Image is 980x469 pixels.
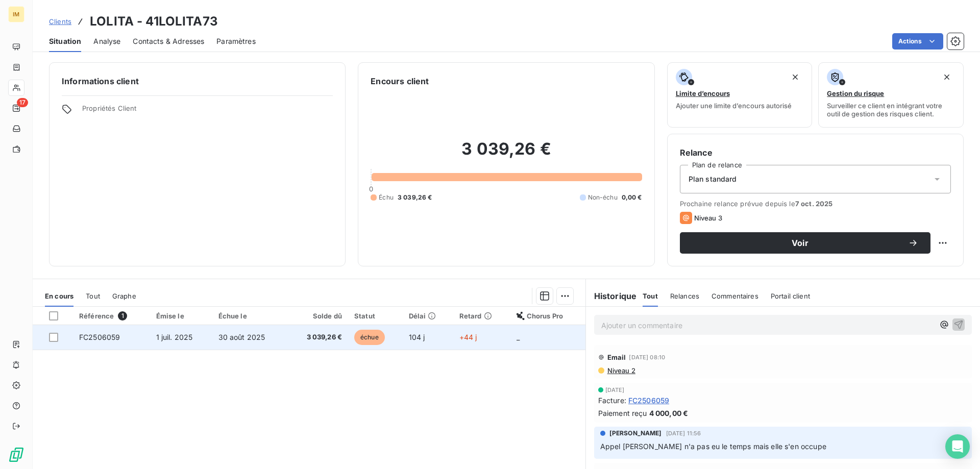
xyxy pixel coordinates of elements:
[371,75,429,87] h6: Encours client
[689,174,737,184] span: Plan standard
[605,387,625,393] span: [DATE]
[622,193,642,202] span: 0,00 €
[79,333,120,341] span: FC2506059
[827,102,955,118] span: Surveiller ce client en intégrant votre outil de gestion des risques client.
[680,232,930,254] button: Voir
[694,214,722,222] span: Niveau 3
[82,104,333,118] span: Propriétés Client
[93,36,120,46] span: Analyse
[945,434,970,459] div: Open Intercom Messenger
[628,395,669,406] span: FC2506059
[409,312,447,320] div: Délai
[293,332,342,342] span: 3 039,26 €
[607,353,626,361] span: Email
[45,292,73,300] span: En cours
[156,333,193,341] span: 1 juil. 2025
[795,200,833,208] span: 7 oct. 2025
[17,98,28,107] span: 17
[90,12,218,31] h3: LOLITA - 41LOLITA73
[606,366,635,375] span: Niveau 2
[459,312,504,320] div: Retard
[629,354,665,360] span: [DATE] 08:10
[692,239,908,247] span: Voir
[598,408,647,418] span: Paiement reçu
[62,75,333,87] h6: Informations client
[588,193,618,202] span: Non-échu
[818,62,964,128] button: Gestion du risqueSurveiller ce client en intégrant votre outil de gestion des risques client.
[892,33,943,50] button: Actions
[49,16,71,27] a: Clients
[598,395,626,406] span: Facture :
[379,193,394,202] span: Échu
[79,311,144,320] div: Référence
[216,36,256,46] span: Paramètres
[371,139,642,169] h2: 3 039,26 €
[609,429,662,438] span: [PERSON_NAME]
[218,333,265,341] span: 30 août 2025
[459,333,477,341] span: +44 j
[156,312,206,320] div: Émise le
[712,292,758,300] span: Commentaires
[670,292,699,300] span: Relances
[667,62,813,128] button: Limite d’encoursAjouter une limite d’encours autorisé
[133,36,204,46] span: Contacts & Adresses
[118,311,127,320] span: 1
[676,89,730,97] span: Limite d’encours
[49,17,71,26] span: Clients
[827,89,884,97] span: Gestion du risque
[8,447,24,463] img: Logo LeanPay
[680,146,951,159] h6: Relance
[218,312,281,320] div: Échue le
[586,290,637,302] h6: Historique
[600,442,826,451] span: Appel [PERSON_NAME] n'a pas eu le temps mais elle s'en occupe
[49,36,81,46] span: Situation
[680,200,951,208] span: Prochaine relance prévue depuis le
[771,292,810,300] span: Portail client
[517,333,520,341] span: _
[666,430,701,436] span: [DATE] 11:56
[676,102,792,110] span: Ajouter une limite d’encours autorisé
[86,292,100,300] span: Tout
[8,6,24,22] div: IM
[354,330,385,345] span: échue
[293,312,342,320] div: Solde dû
[398,193,432,202] span: 3 039,26 €
[112,292,136,300] span: Graphe
[517,312,579,320] div: Chorus Pro
[354,312,397,320] div: Statut
[643,292,658,300] span: Tout
[649,408,689,418] span: 4 000,00 €
[369,185,373,193] span: 0
[409,333,425,341] span: 104 j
